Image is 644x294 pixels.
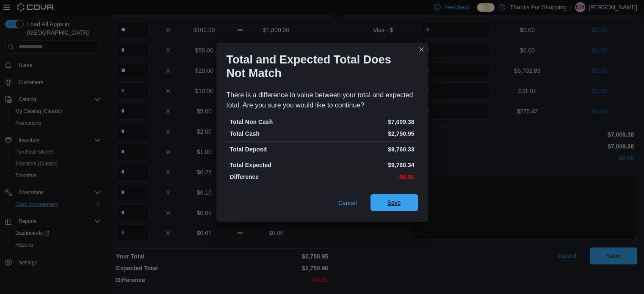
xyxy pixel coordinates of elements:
[230,118,321,126] p: Total Non Cash
[324,145,415,154] p: $9,760.33
[227,53,411,80] h1: Total and Expected Total Does Not Match
[227,90,418,110] div: There is a difference in value between your total and expected total. Are you sure you would like...
[230,129,321,138] p: Total Cash
[370,194,418,211] button: Save
[324,161,415,169] p: $9,760.34
[387,198,401,207] span: Save
[324,173,415,181] p: -$0.01
[230,161,321,169] p: Total Expected
[335,195,360,212] button: Cancel
[324,118,415,126] p: $7,009.38
[230,145,321,154] p: Total Deposit
[416,44,426,55] button: Closes this modal window
[338,199,357,207] span: Cancel
[230,173,321,181] p: Difference
[324,129,415,138] p: $2,750.95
